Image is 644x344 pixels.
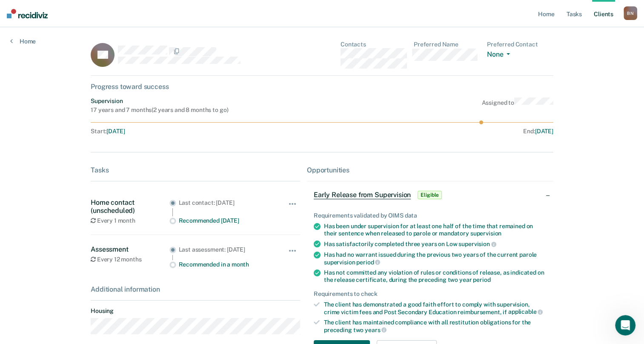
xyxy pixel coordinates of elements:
[91,217,169,224] div: Every 1 month
[179,217,274,224] div: Recommended [DATE]
[314,290,547,298] div: Requirements to check
[91,97,228,105] div: Supervision
[314,212,547,219] div: Requirements validated by OIMS data
[324,301,547,315] div: The client has demonstrated a good faith effort to comply with supervision, crime victim fees and...
[91,128,322,135] div: Start :
[91,166,300,174] div: Tasks
[7,9,48,18] img: Recidiviz
[314,191,411,199] span: Early Release from Supervision
[324,251,547,266] div: Has had no warrant issued during the previous two years of the current parole supervision
[324,240,547,248] div: Has satisfactorily completed three years on Low
[307,181,553,209] div: Early Release from SupervisionEligible
[470,230,501,237] span: supervision
[341,41,407,48] dt: Contacts
[356,259,380,266] span: period
[487,41,553,48] dt: Preferred Contact
[179,246,274,253] div: Last assessment: [DATE]
[481,97,553,114] div: Assigned to
[458,241,496,247] span: supervision
[508,308,543,315] span: applicable
[106,128,125,135] span: [DATE]
[91,285,300,293] div: Additional information
[91,198,169,215] div: Home contact (unscheduled)
[91,106,228,114] div: 17 years and 7 months ( 2 years and 8 months to go )
[487,50,513,60] button: None
[91,245,169,253] div: Assessment
[326,128,553,135] div: End :
[179,261,274,268] div: Recommended in a month
[324,269,547,284] div: Has not committed any violation of rules or conditions of release, as indicated on the release ce...
[473,276,490,283] span: period
[324,223,547,237] div: Has been under supervision for at least one half of the time that remained on their sentence when...
[414,41,480,48] dt: Preferred Name
[10,37,36,45] a: Home
[418,191,442,199] span: Eligible
[624,6,637,20] button: BN
[324,319,547,333] div: The client has maintained compliance with all restitution obligations for the preceding two
[91,256,169,263] div: Every 12 months
[624,6,637,20] div: B N
[179,199,274,206] div: Last contact: [DATE]
[307,166,553,174] div: Opportunities
[615,315,635,335] iframe: Intercom live chat
[91,83,553,91] div: Progress toward success
[535,128,553,135] span: [DATE]
[91,307,300,315] dt: Housing
[365,327,386,333] span: years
